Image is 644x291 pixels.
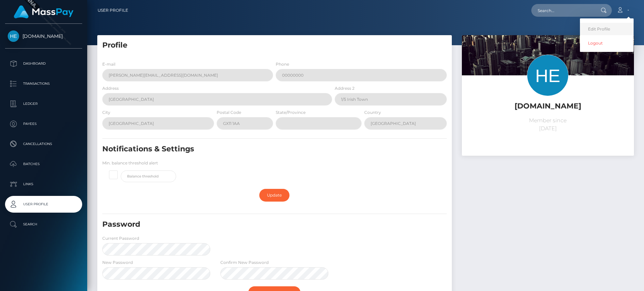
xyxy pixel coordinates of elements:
[5,55,82,72] a: Dashboard
[102,40,447,51] h5: Profile
[5,196,82,213] a: User Profile
[580,23,634,35] a: Edit Profile
[8,219,79,229] p: Search
[276,61,289,67] label: Phone
[8,59,79,69] p: Dashboard
[8,119,79,129] p: Payees
[5,136,82,152] a: Cancellations
[364,110,381,116] label: Country
[5,156,82,172] a: Batches
[5,33,82,39] span: [DOMAIN_NAME]
[8,30,19,42] img: Hellomillions.com
[217,110,241,116] label: Postal Code
[462,35,634,150] img: ...
[102,110,110,116] label: City
[102,160,158,166] label: Min. balance threshold alert
[467,117,629,133] p: Member since [DATE]
[102,144,391,154] h5: Notifications & Settings
[8,179,79,189] p: Links
[259,189,289,202] a: Update
[5,216,82,233] a: Search
[102,219,391,230] h5: Password
[98,3,128,17] a: User Profile
[5,75,82,92] a: Transactions
[8,139,79,149] p: Cancellations
[102,235,139,241] label: Current Password
[531,4,594,17] input: Search...
[8,159,79,169] p: Batches
[14,5,73,18] img: MassPay Logo
[8,79,79,89] p: Transactions
[335,85,355,91] label: Address 2
[5,95,82,112] a: Ledger
[102,260,133,266] label: New Password
[580,37,634,49] a: Logout
[8,99,79,109] p: Ledger
[102,85,119,91] label: Address
[5,116,82,132] a: Payees
[220,260,269,266] label: Confirm New Password
[5,176,82,193] a: Links
[102,61,115,67] label: E-mail
[467,101,629,112] h5: [DOMAIN_NAME]
[8,199,79,209] p: User Profile
[276,110,306,116] label: State/Province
